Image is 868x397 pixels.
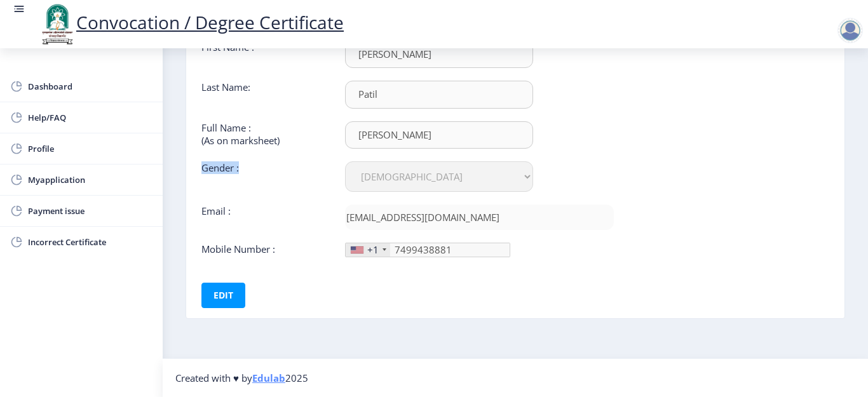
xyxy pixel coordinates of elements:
div: First Name : [192,41,336,68]
span: Payment issue [28,203,153,219]
div: +1 [367,243,379,256]
div: Email : [192,205,336,230]
div: Full Name : (As on marksheet) [192,121,336,149]
img: logo [38,3,76,46]
span: Incorrect Certificate [28,234,153,250]
div: Gender : [192,161,336,192]
span: Created with ♥ by 2025 [175,372,308,384]
div: Last Name: [192,81,336,108]
span: Help/FAQ [28,110,153,125]
button: Edit [201,283,245,308]
div: United States: +1 [346,243,390,257]
span: Dashboard [28,79,153,94]
span: Myapplication [28,172,153,187]
a: Convocation / Degree Certificate [38,10,344,34]
span: Profile [28,141,153,156]
input: Mobile No [345,243,510,257]
div: Mobile Number : [192,243,336,257]
a: Edulab [252,372,285,384]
